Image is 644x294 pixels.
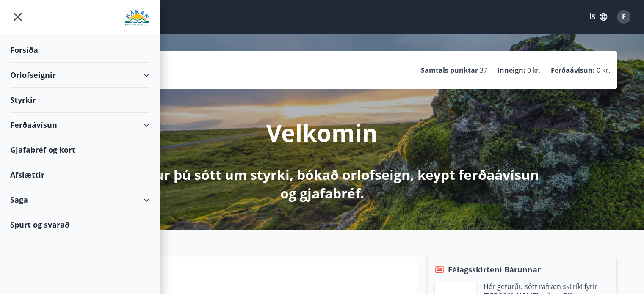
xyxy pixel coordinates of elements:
[421,66,478,75] p: Samtals punktar
[10,137,149,162] div: Gjafabréf og kort
[484,282,597,291] p: Hér geturðu sótt rafræn skilríki fyrir
[10,113,149,137] div: Ferðaávísun
[585,9,612,25] button: ÍS
[10,88,149,113] div: Styrkir
[614,7,634,27] button: E
[527,66,541,75] span: 0 kr.
[551,66,595,75] p: Ferðaávísun :
[597,66,610,75] span: 0 kr.
[266,116,378,148] p: Velkomin
[10,212,149,237] div: Spurt og svarað
[10,9,25,25] button: menu
[10,162,149,187] div: Afslættir
[498,66,525,75] p: Inneign :
[125,9,149,26] img: union_logo
[480,66,487,75] span: 37
[90,278,410,293] p: Næstu helgi
[99,165,546,203] p: Hér getur þú sótt um styrki, bókað orlofseign, keypt ferðaávísun og gjafabréf.
[622,12,626,22] span: E
[10,187,149,212] div: Saga
[10,63,149,88] div: Orlofseignir
[10,38,149,63] div: Forsíða
[448,264,541,275] span: Félagsskírteni Bárunnar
